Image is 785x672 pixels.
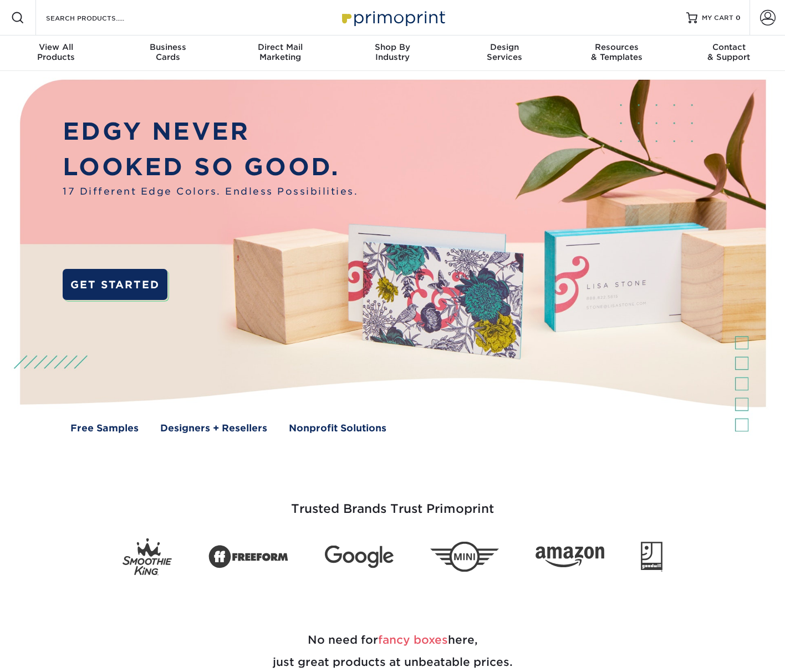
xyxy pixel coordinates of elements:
[560,42,672,62] div: & Templates
[702,13,733,23] span: MY CART
[225,35,337,71] a: Direct MailMarketing
[736,14,741,22] span: 0
[112,42,224,52] span: Business
[160,421,267,435] a: Designers + Resellers
[337,42,448,62] div: Industry
[641,542,662,572] img: Goodwill
[63,149,358,185] p: LOOKED SO GOOD.
[448,42,560,52] span: Design
[378,633,448,646] span: fancy boxes
[337,6,448,29] img: Primoprint
[448,35,560,71] a: DesignServices
[63,185,358,198] span: 17 Different Edge Colors. Endless Possibilities.
[337,35,448,71] a: Shop ByIndustry
[448,42,560,62] div: Services
[673,35,785,71] a: Contact& Support
[112,35,224,71] a: BusinessCards
[63,114,358,149] p: EDGY NEVER
[68,475,717,530] h3: Trusted Brands Trust Primoprint
[337,42,448,52] span: Shop By
[325,546,394,568] img: Google
[112,42,224,62] div: Cards
[45,11,153,24] input: SEARCH PRODUCTS.....
[70,421,139,435] a: Free Samples
[536,546,604,567] img: Amazon
[225,42,337,52] span: Direct Mail
[673,42,785,62] div: & Support
[673,42,785,52] span: Contact
[123,538,172,576] img: Smoothie King
[560,42,672,52] span: Resources
[560,35,672,71] a: Resources& Templates
[430,542,499,572] img: Mini
[208,539,288,574] img: Freeform
[289,421,386,435] a: Nonprofit Solutions
[225,42,337,62] div: Marketing
[63,269,167,300] a: GET STARTED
